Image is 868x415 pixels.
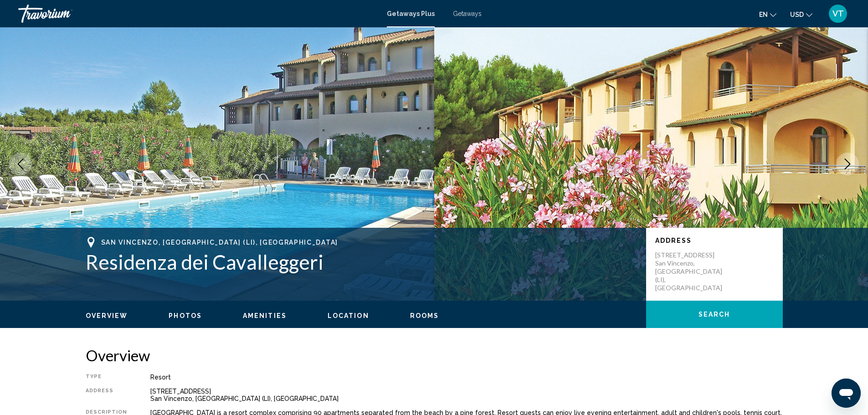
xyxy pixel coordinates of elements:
button: User Menu [826,4,850,23]
button: Amenities [243,312,287,320]
button: Location [328,312,369,320]
div: Resort [150,374,783,381]
button: Rooms [410,312,439,320]
span: Photos [169,312,202,319]
a: Getaways [453,10,482,17]
h1: Residenza dei Cavalleggeri [86,250,637,274]
span: Amenities [243,312,287,319]
p: [STREET_ADDRESS] San Vincenzo, [GEOGRAPHIC_DATA] (LI), [GEOGRAPHIC_DATA] [655,251,728,292]
button: Overview [86,312,128,320]
span: VT [832,9,844,18]
div: Type [86,374,128,381]
a: Travorium [18,5,378,23]
button: Search [646,301,783,328]
button: Change language [759,8,776,21]
p: Address [655,237,774,244]
button: Photos [169,312,202,320]
span: Rooms [410,312,439,319]
button: Next image [836,153,859,175]
a: Getaways Plus [387,10,435,17]
span: Location [328,312,369,319]
div: [STREET_ADDRESS] San Vincenzo, [GEOGRAPHIC_DATA] (LI), [GEOGRAPHIC_DATA] [150,388,783,402]
span: USD [790,11,804,18]
button: Change currency [790,8,812,21]
span: Search [699,311,730,318]
iframe: Button to launch messaging window [832,379,861,408]
button: Previous image [9,153,32,175]
h2: Overview [86,346,783,364]
div: Address [86,388,128,402]
span: Overview [86,312,128,319]
span: en [759,11,768,18]
span: San Vincenzo, [GEOGRAPHIC_DATA] (LI), [GEOGRAPHIC_DATA] [101,239,338,246]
